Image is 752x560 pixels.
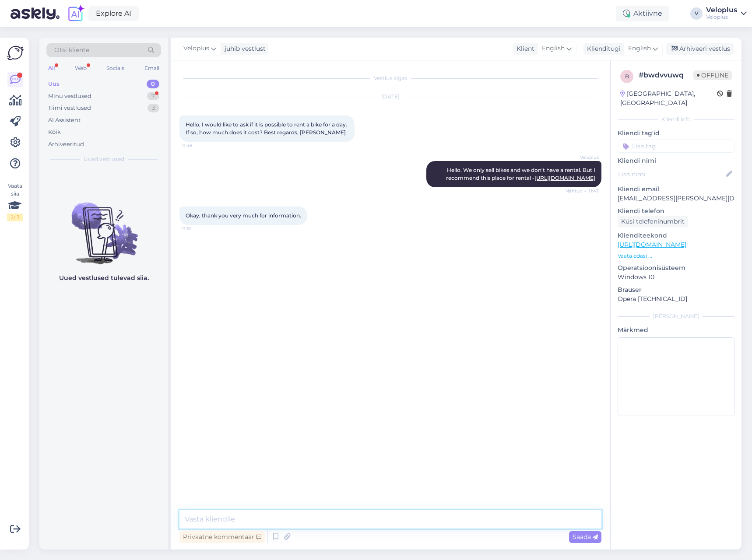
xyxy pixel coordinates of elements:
div: Tiimi vestlused [48,104,91,112]
div: Uus [48,80,60,88]
div: All [46,63,56,74]
div: Arhiveeritud [48,140,84,149]
div: Vestlus algas [179,74,601,82]
a: [URL][DOMAIN_NAME] [534,175,595,181]
img: Askly Logo [7,45,24,61]
span: Hello. We only sell bikes and we don't have a rental. But I recommend this place for rental - [446,167,597,181]
div: Minu vestlused [48,92,91,101]
p: [EMAIL_ADDRESS][PERSON_NAME][DOMAIN_NAME] [618,194,734,203]
div: Küsi telefoninumbrit [618,216,688,227]
div: Kliendi info [618,115,734,123]
div: Klienditugi [583,44,621,53]
p: Kliendi nimi [618,156,734,165]
p: Uued vestlused tulevad siia. [59,273,149,283]
div: Klient [513,44,534,53]
p: Opera [TECHNICAL_ID] [618,294,734,304]
span: 11:52 [182,225,215,232]
div: Email [143,63,161,74]
div: [DATE] [179,93,601,101]
div: [PERSON_NAME] [618,312,734,320]
p: Brauser [618,285,734,294]
input: Lisa tag [618,140,734,153]
span: Offline [693,70,732,80]
a: [URL][DOMAIN_NAME] [618,241,686,248]
div: Socials [105,63,126,74]
span: Otsi kliente [54,45,89,55]
div: 2 / 3 [7,213,23,221]
p: Kliendi tag'id [618,129,734,138]
div: Vaata siia [7,182,23,221]
div: AI Assistent [48,116,81,125]
p: Vaata edasi ... [618,252,734,260]
div: Web [73,63,88,74]
span: English [628,44,651,53]
div: Arhiveeri vestlus [666,43,734,55]
input: Lisa nimi [618,169,724,179]
div: V [690,7,703,20]
div: juhib vestlust [221,44,266,53]
div: Kõik [48,128,61,136]
div: Aktiivne [616,6,669,21]
span: Veloplus [566,154,599,161]
p: Windows 10 [618,273,734,282]
span: Saada [573,533,598,541]
div: # bwdvvuwq [639,70,693,80]
p: Kliendi telefon [618,206,734,216]
div: Veloplus [706,7,737,14]
p: Kliendi email [618,185,734,194]
div: [GEOGRAPHIC_DATA], [GEOGRAPHIC_DATA] [620,89,717,108]
span: Hello, I would like to ask if it is possible to rent a bike for a day. If so, how much does it co... [186,121,348,136]
div: 0 [147,80,159,88]
div: 7 [147,92,159,101]
div: Veloplus [706,14,737,21]
span: 11:46 [182,142,215,149]
span: Nähtud ✓ 11:47 [566,188,599,194]
p: Klienditeekond [618,231,734,240]
div: Privaatne kommentaar [179,531,265,543]
a: VeloplusVeloplus [706,7,747,21]
p: Märkmed [618,325,734,335]
span: Uued vestlused [84,155,124,163]
span: Okay, thank you very much for information. [186,212,301,219]
span: English [542,44,565,53]
p: Operatsioonisüsteem [618,263,734,273]
img: No chats [39,187,168,266]
span: Veloplus [183,44,209,53]
a: Explore AI [88,6,139,21]
span: b [625,73,629,80]
div: 3 [148,104,159,112]
img: explore-ai [67,4,85,23]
